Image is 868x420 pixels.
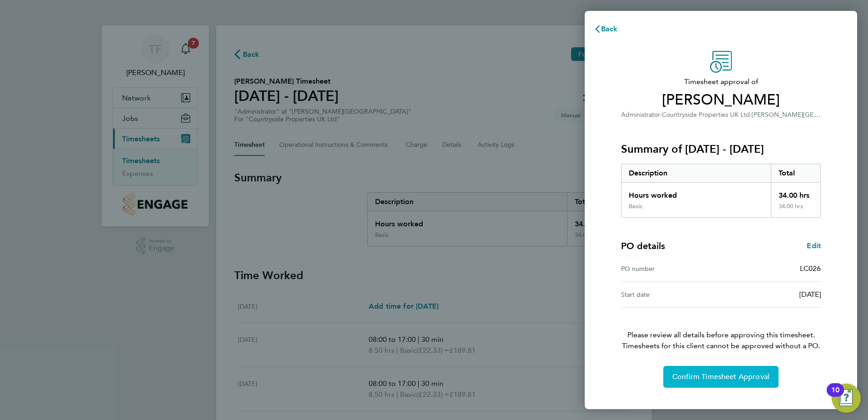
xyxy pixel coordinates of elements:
span: Timesheet approval of [621,76,821,87]
div: Description [621,164,771,182]
button: Confirm Timesheet Approval [663,366,779,388]
button: Open Resource Center, 10 new notifications [832,384,861,413]
div: Start date [621,289,721,300]
div: 34.00 hrs [771,183,821,203]
div: [DATE] [721,289,821,300]
div: Total [771,164,821,182]
div: PO number [621,263,721,274]
div: 34.00 hrs [771,203,821,217]
h4: PO details [621,240,665,252]
span: Edit [807,241,821,250]
div: Summary of 25 - 31 Aug 2025 [621,164,821,218]
div: 10 [831,390,839,402]
span: [PERSON_NAME] [621,91,821,109]
span: LC026 [800,264,821,273]
span: Administrator [621,111,660,119]
div: Hours worked [621,183,771,203]
span: Back [601,25,618,33]
div: Basic [629,203,642,210]
button: Back [585,20,627,38]
span: [PERSON_NAME][GEOGRAPHIC_DATA] [752,110,868,119]
span: · [750,111,752,119]
p: Please review all details before approving this timesheet. [610,308,832,351]
span: Timesheets for this client cannot be approved without a PO. [610,340,832,351]
span: Countryside Properties UK Ltd [662,111,750,119]
a: Edit [807,240,821,251]
span: Confirm Timesheet Approval [672,372,769,381]
span: · [660,111,662,119]
h3: Summary of [DATE] - [DATE] [621,142,821,156]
